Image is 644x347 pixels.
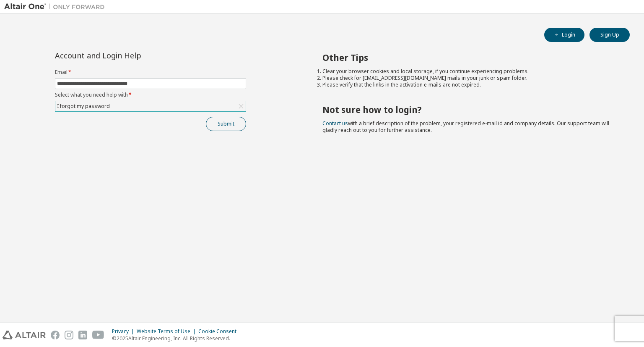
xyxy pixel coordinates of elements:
img: facebook.svg [51,331,60,339]
a: Contact us [322,120,348,127]
img: Altair One [4,3,109,11]
li: Please verify that the links in the activation e-mails are not expired. [322,81,615,88]
button: Sign Up [589,28,630,42]
img: instagram.svg [65,331,73,339]
img: altair_logo.svg [3,331,46,339]
button: Submit [206,117,246,131]
img: linkedin.svg [78,331,87,339]
div: Cookie Consent [198,328,241,335]
img: youtube.svg [92,331,104,339]
div: Website Terms of Use [137,328,198,335]
span: with a brief description of the problem, your registered e-mail id and company details. Our suppo... [322,120,609,134]
label: Email [55,69,246,76]
div: I forgot my password [56,102,111,111]
div: I forgot my password [55,101,246,111]
li: Please check for [EMAIL_ADDRESS][DOMAIN_NAME] mails in your junk or spam folder. [322,75,615,81]
p: © 2025 Altair Engineering, Inc. All Rights Reserved. [112,335,241,342]
label: Select what you need help with [55,92,246,98]
h2: Not sure how to login? [322,104,615,115]
h2: Other Tips [322,52,615,63]
li: Clear your browser cookies and local storage, if you continue experiencing problems. [322,68,615,75]
div: Privacy [112,328,137,335]
button: Login [544,28,584,42]
div: Account and Login Help [55,52,208,59]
